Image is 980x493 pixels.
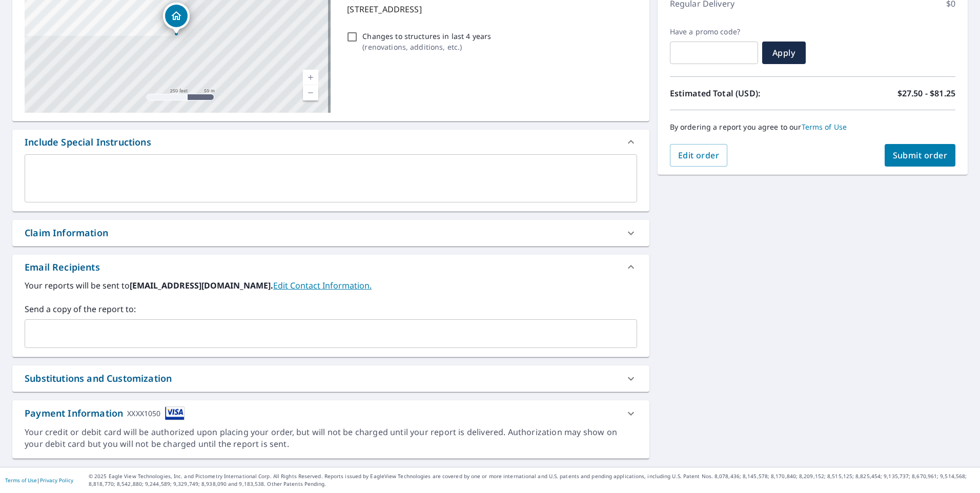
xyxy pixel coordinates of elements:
p: © 2025 Eagle View Technologies, Inc. and Pictometry International Corp. All Rights Reserved. Repo... [89,473,975,488]
div: Include Special Instructions [12,130,649,154]
span: Apply [770,47,798,58]
p: By ordering a report you agree to our [670,122,955,132]
a: EditContactInfo [273,280,372,291]
div: Include Special Instructions [25,135,151,149]
p: | [5,477,73,483]
div: Email Recipients [12,255,649,279]
span: Submit order [893,150,948,161]
div: Claim Information [25,226,108,240]
p: $27.50 - $81.25 [897,87,955,99]
div: Email Recipients [25,260,100,274]
div: Payment InformationXXXX1050cardImage [12,400,649,426]
div: Claim Information [12,220,649,246]
a: Terms of Use [5,477,37,484]
div: Dropped pin, building 1, Residential property, 1404 Pickler St Albemarle, NC 28001 [163,3,190,34]
p: Estimated Total (USD): [670,87,813,99]
p: Changes to structures in last 4 years [362,31,491,42]
div: Payment Information [25,406,185,420]
img: cardImage [165,406,185,420]
div: Substitutions and Customization [25,372,172,385]
a: Privacy Policy [40,477,73,484]
p: ( renovations, additions, etc. ) [362,42,491,52]
p: [STREET_ADDRESS] [347,3,632,15]
span: Edit order [678,150,720,161]
div: Your credit or debit card will be authorized upon placing your order, but will not be charged unt... [25,426,637,450]
button: Apply [762,42,806,64]
label: Send a copy of the report to: [25,303,637,315]
div: XXXX1050 [127,406,160,420]
button: Edit order [670,144,728,167]
label: Have a promo code? [670,27,758,36]
div: Substitutions and Customization [12,365,649,392]
a: Terms of Use [802,122,847,132]
button: Submit order [885,144,956,167]
b: [EMAIL_ADDRESS][DOMAIN_NAME]. [130,280,273,291]
label: Your reports will be sent to [25,279,637,292]
a: Current Level 17, Zoom In [303,70,318,85]
a: Current Level 17, Zoom Out [303,85,318,100]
